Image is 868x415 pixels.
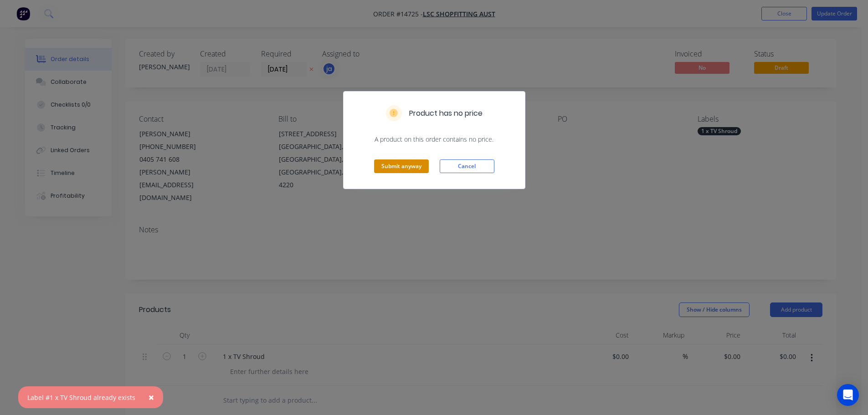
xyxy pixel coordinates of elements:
[139,386,163,408] button: Close
[374,159,429,173] button: Submit anyway
[149,391,154,404] span: ×
[837,384,859,406] div: Open Intercom Messenger
[27,393,135,402] div: Label #1 x TV Shroud already exists
[440,159,494,173] button: Cancel
[409,108,483,119] h5: Product has no price
[354,135,514,144] span: A product on this order contains no price.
